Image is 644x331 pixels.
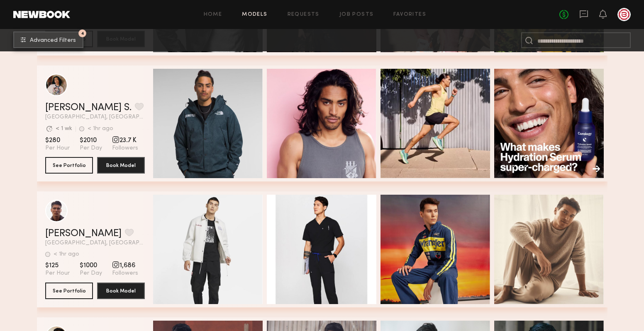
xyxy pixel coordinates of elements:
[45,145,70,152] span: Per Hour
[393,12,426,17] a: Favorites
[112,136,138,145] span: 23.7 K
[30,38,76,43] span: Advanced Filters
[80,145,102,152] span: Per Day
[97,157,145,174] button: Book Model
[13,31,83,48] button: 4Advanced Filters
[45,283,93,299] button: See Portfolio
[45,229,122,239] a: [PERSON_NAME]
[88,126,113,132] div: < 1hr ago
[54,251,79,257] div: < 1hr ago
[45,270,70,277] span: Per Hour
[45,261,70,270] span: $125
[45,157,93,174] button: See Portfolio
[45,136,70,145] span: $280
[112,145,138,152] span: Followers
[204,12,222,17] a: Home
[45,114,145,120] span: [GEOGRAPHIC_DATA], [GEOGRAPHIC_DATA]
[56,126,72,132] div: < 1 wk
[288,12,320,17] a: Requests
[112,270,138,277] span: Followers
[112,261,138,270] span: 1,686
[45,103,132,113] a: [PERSON_NAME] S.
[97,283,145,299] button: Book Model
[81,31,84,35] span: 4
[339,12,374,17] a: Job Posts
[80,270,102,277] span: Per Day
[242,12,267,17] a: Models
[80,136,102,145] span: $2010
[45,240,145,246] span: [GEOGRAPHIC_DATA], [GEOGRAPHIC_DATA]
[80,261,102,270] span: $1000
